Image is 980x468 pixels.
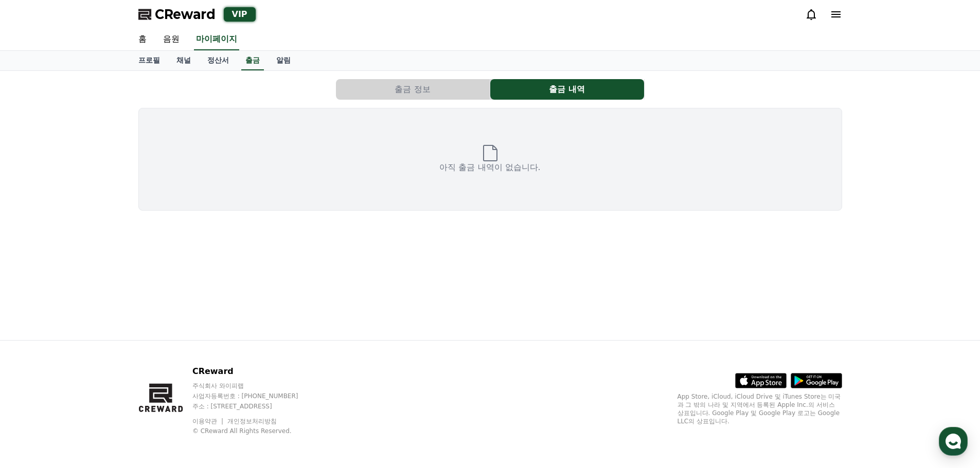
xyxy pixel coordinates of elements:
a: 정산서 [199,51,237,70]
span: CReward [155,6,216,23]
a: 마이페이지 [194,29,239,50]
a: 홈 [3,326,68,351]
a: 홈 [130,29,155,50]
span: 설정 [159,341,171,349]
p: 사업자등록번호 : [PHONE_NUMBER] [192,392,318,400]
a: 대화 [68,326,133,351]
a: 프로필 [130,51,168,70]
a: 이용약관 [192,418,225,425]
div: VIP [224,7,256,22]
span: 홈 [32,341,39,349]
a: 채널 [168,51,199,70]
p: 아직 출금 내역이 없습니다. [439,161,540,174]
p: © CReward All Rights Reserved. [192,427,318,435]
a: 설정 [133,326,198,351]
a: 출금 [241,51,264,70]
a: 출금 정보 [336,79,490,100]
a: 출금 내역 [490,79,645,100]
button: 출금 정보 [336,79,490,100]
p: 주식회사 와이피랩 [192,382,318,390]
p: CReward [192,365,318,378]
a: 알림 [268,51,299,70]
button: 출금 내역 [490,79,644,100]
p: 주소 : [STREET_ADDRESS] [192,402,318,410]
span: 대화 [94,342,106,350]
a: CReward [138,6,216,23]
a: 개인정보처리방침 [227,418,277,425]
a: 음원 [155,29,188,50]
p: App Store, iCloud, iCloud Drive 및 iTunes Store는 미국과 그 밖의 나라 및 지역에서 등록된 Apple Inc.의 서비스 상표입니다. Goo... [678,392,842,425]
